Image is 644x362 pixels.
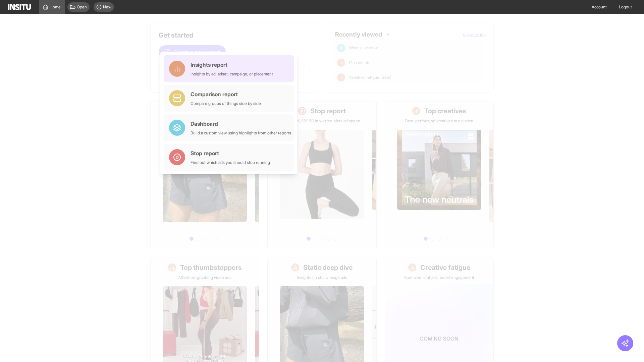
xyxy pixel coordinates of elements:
span: Open [77,4,87,10]
div: Insights report [191,61,273,69]
span: New [103,4,111,10]
span: Home [50,4,61,10]
div: Stop report [191,149,270,157]
div: Find out which ads you should stop running [191,160,270,165]
div: Compare groups of things side by side [191,101,261,106]
div: Dashboard [191,120,291,128]
div: Build a custom view using highlights from other reports [191,130,291,136]
div: Insights by ad, adset, campaign, or placement [191,71,273,77]
div: Comparison report [191,90,261,98]
img: Logo [8,4,31,10]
